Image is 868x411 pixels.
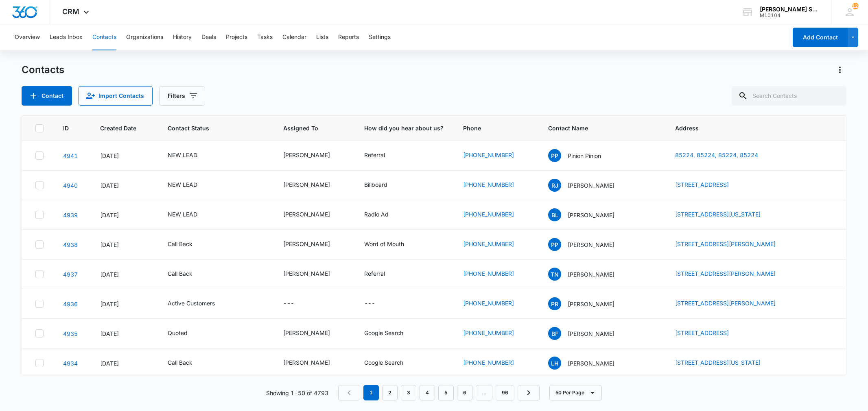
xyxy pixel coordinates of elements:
[568,359,614,368] p: [PERSON_NAME]
[257,24,273,50] button: Tasks
[463,210,529,220] div: Phone - (913) 549-2705 - Select to Edit Field
[364,299,375,309] div: ---
[283,329,330,337] div: [PERSON_NAME]
[463,240,529,249] div: Phone - (678) 457-6642 - Select to Edit Field
[438,385,454,400] a: Page 5
[364,151,400,160] div: How did you hear about us? - Referral - Select to Edit Field
[100,240,148,249] div: [DATE]
[201,24,216,50] button: Deals
[675,359,761,366] a: [STREET_ADDRESS][US_STATE]
[63,182,78,189] a: Navigate to contact details page for Rhea Johnson
[568,270,614,279] p: [PERSON_NAME]
[283,358,330,367] div: [PERSON_NAME]
[364,329,403,337] div: Google Search
[675,269,790,279] div: Address - 1201 Lancaster Dr, mckinney, TX, 75071 - Select to Edit Field
[316,24,328,50] button: Lists
[675,124,821,132] span: Address
[266,389,328,397] p: Showing 1-50 of 4793
[852,3,859,9] div: notifications count
[63,271,78,278] a: Navigate to contact details page for Theodore Nchako
[548,179,629,192] div: Contact Name - Rhea Johnson - Select to Edit Field
[401,385,416,400] a: Page 3
[364,240,419,249] div: How did you hear about us? - Word of Mouth - Select to Edit Field
[63,152,78,159] a: Navigate to contact details page for Pinion Pinion
[168,240,207,249] div: Contact Status - Call Back - Select to Edit Field
[675,329,743,338] div: Address - 6051 Jordan Way, Frisco, TX, 75034 - Select to Edit Field
[126,24,163,50] button: Organizations
[364,329,418,338] div: How did you hear about us? - Google Search - Select to Edit Field
[463,299,529,309] div: Phone - (773) 968-5585 - Select to Edit Field
[364,358,418,368] div: How did you hear about us? - Google Search - Select to Edit Field
[548,357,629,370] div: Contact Name - Lori Hromadka - Select to Edit Field
[168,358,207,368] div: Contact Status - Call Back - Select to Edit Field
[100,211,148,219] div: [DATE]
[338,24,359,50] button: Reports
[226,24,247,50] button: Projects
[63,330,78,337] a: Navigate to contact details page for Brian Fey
[92,24,116,50] button: Contacts
[168,240,192,248] div: Call Back
[100,124,136,132] span: Created Date
[548,297,561,310] span: PR
[283,299,294,309] div: ---
[63,241,78,248] a: Navigate to contact details page for praveen podila
[463,329,529,338] div: Phone - (847) 987-4709 - Select to Edit Field
[496,385,514,400] a: Page 96
[15,24,40,50] button: Overview
[463,358,529,368] div: Phone - (815) 245-6744 - Select to Edit Field
[420,385,435,400] a: Page 4
[675,151,758,158] a: 85224, 85224, 85224, 85224
[364,358,403,367] div: Google Search
[283,240,330,248] div: [PERSON_NAME]
[548,208,561,221] span: BL
[168,151,197,159] div: NEW LEAD
[548,268,561,281] span: TN
[463,124,517,132] span: Phone
[675,151,773,160] div: Address - 85224, 85224, 85224, 85224 - Select to Edit Field
[63,212,78,218] a: Navigate to contact details page for Brent Landreth
[382,385,398,400] a: Page 2
[463,269,514,278] a: [PHONE_NUMBER]
[168,210,197,218] div: NEW LEAD
[463,299,514,307] a: [PHONE_NUMBER]
[364,180,387,189] div: Billboard
[168,329,188,337] div: Quoted
[283,180,330,189] div: [PERSON_NAME]
[568,181,614,190] p: [PERSON_NAME]
[283,210,330,218] div: [PERSON_NAME]
[675,180,743,190] div: Address - 1915 Mount Pleasant Dr, Nashville, AR, 71601 - Select to Edit Field
[168,151,212,160] div: Contact Status - NEW LEAD - Select to Edit Field
[100,270,148,279] div: [DATE]
[675,299,790,309] div: Address - 10549 Vernon, Chicago, IL, 60628 - Select to Edit Field
[168,329,202,338] div: Contact Status - Quoted - Select to Edit Field
[283,151,345,160] div: Assigned To - Kenneth Florman - Select to Edit Field
[283,124,333,132] span: Assigned To
[463,180,514,189] a: [PHONE_NUMBER]
[63,124,69,132] span: ID
[168,358,192,367] div: Call Back
[548,238,561,251] span: pp
[675,329,729,336] a: [STREET_ADDRESS]
[463,151,514,159] a: [PHONE_NUMBER]
[568,300,614,308] p: [PERSON_NAME]
[364,299,390,309] div: How did you hear about us? - - Select to Edit Field
[463,151,529,160] div: Phone - (949) 702-1269 - Select to Edit Field
[463,329,514,337] a: [PHONE_NUMBER]
[282,24,306,50] button: Calendar
[675,240,776,247] a: [STREET_ADDRESS][PERSON_NAME]
[100,151,148,160] div: [DATE]
[568,151,601,160] p: Pinion Pinion
[173,24,192,50] button: History
[548,327,561,340] span: BF
[283,180,345,190] div: Assigned To - Kenneth Florman - Select to Edit Field
[548,149,561,162] span: PP
[168,124,252,132] span: Contact Status
[338,385,540,400] nav: Pagination
[283,240,345,249] div: Assigned To - Brian Johnston - Select to Edit Field
[548,238,629,251] div: Contact Name - praveen podila - Select to Edit Field
[363,385,379,400] em: 1
[364,180,402,190] div: How did you hear about us? - Billboard - Select to Edit Field
[548,208,629,221] div: Contact Name - Brent Landreth - Select to Edit Field
[675,270,776,277] a: [STREET_ADDRESS][PERSON_NAME]
[463,180,529,190] div: Phone - (501) 944-3516 - Select to Edit Field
